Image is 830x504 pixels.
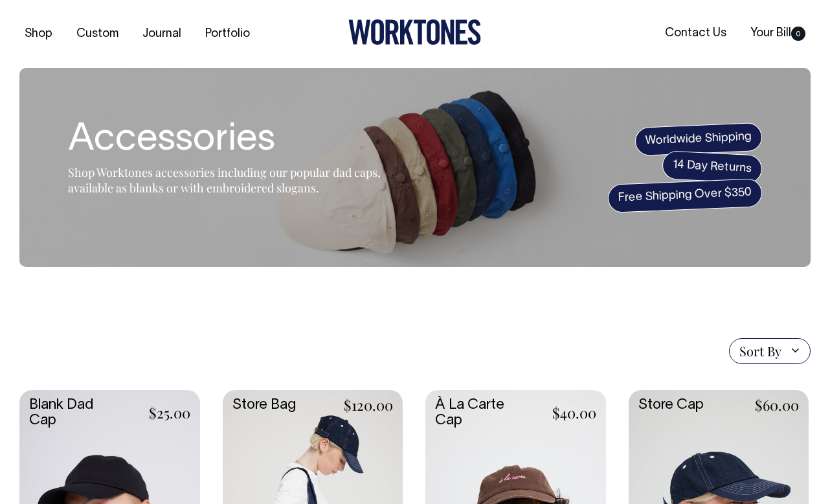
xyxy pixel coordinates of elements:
[19,23,58,45] a: Shop
[200,23,255,45] a: Portfolio
[791,27,805,41] span: 0
[137,23,186,45] a: Journal
[607,178,763,213] span: Free Shipping Over $350
[745,23,811,44] a: Your Bill0
[662,150,763,184] span: 14 Day Returns
[68,120,392,161] h1: Accessories
[739,343,781,359] span: Sort By
[660,23,732,44] a: Contact Us
[68,165,381,196] span: Shop Worktones accessories including our popular dad caps, available as blanks or with embroidere...
[71,23,124,45] a: Custom
[634,122,763,155] span: Worldwide Shipping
